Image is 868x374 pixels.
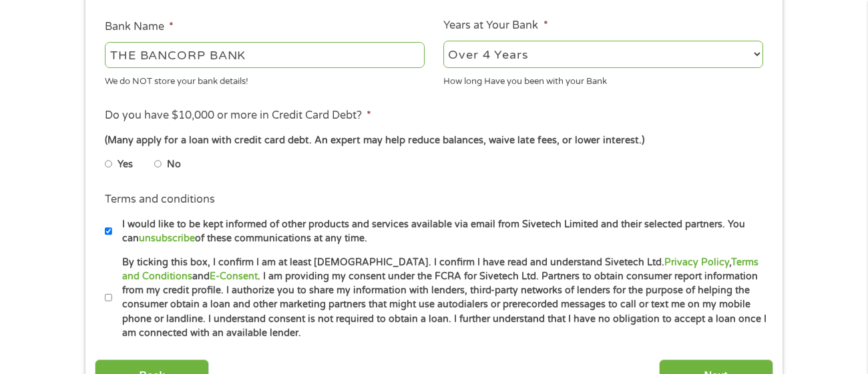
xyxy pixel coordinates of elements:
a: Terms and Conditions [122,257,758,282]
div: (Many apply for a loan with credit card debt. An expert may help reduce balances, waive late fees... [105,133,763,148]
label: By ticking this box, I confirm I am at least [DEMOGRAPHIC_DATA]. I confirm I have read and unders... [112,255,767,341]
label: I would like to be kept informed of other products and services available via email from Sivetech... [112,217,767,246]
a: unsubscribe [139,233,195,244]
div: We do NOT store your bank details! [105,70,425,88]
label: No [167,157,181,172]
label: Yes [118,157,133,172]
label: Bank Name [105,20,174,34]
a: E-Consent [210,271,258,282]
a: Privacy Policy [664,257,729,268]
label: Do you have $10,000 or more in Credit Card Debt? [105,109,371,123]
div: How long Have you been with your Bank [443,70,763,88]
label: Years at Your Bank [443,19,548,33]
label: Terms and conditions [105,193,215,207]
